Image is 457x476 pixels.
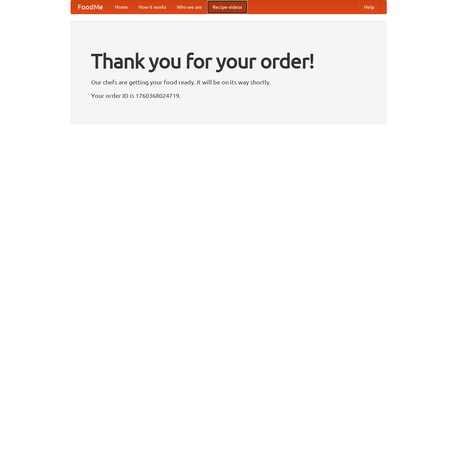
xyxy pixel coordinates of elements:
[91,77,366,87] p: Our chefs are getting your food ready. It will be on its way shortly.
[110,0,133,14] a: Home
[133,0,172,14] a: How it works
[172,0,207,14] a: Who we are
[91,45,366,77] h1: Thank you for your order!
[359,0,380,14] a: Help
[71,0,110,14] a: FoodMe
[207,0,247,14] a: Recipe videos
[91,90,366,101] p: Your order ID is 1760368024719.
